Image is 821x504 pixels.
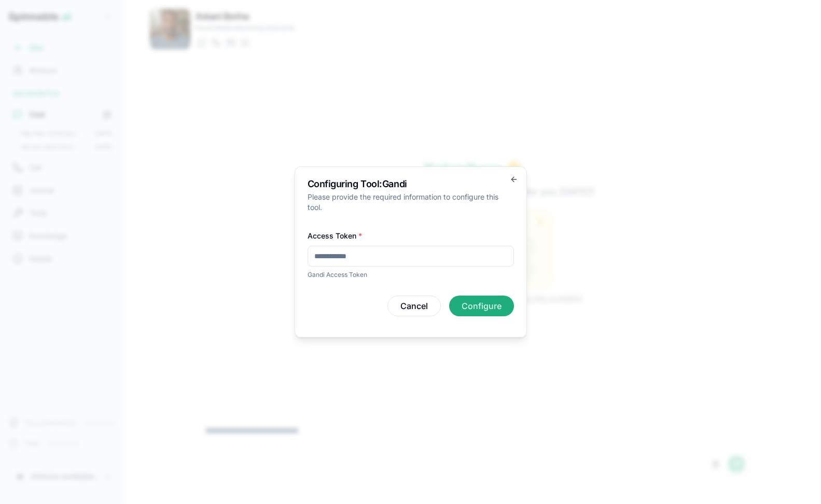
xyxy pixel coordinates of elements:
[449,296,514,316] button: Configure
[308,192,514,213] p: Please provide the required information to configure this tool.
[387,296,441,316] button: Cancel
[308,231,362,240] label: Access Token
[308,271,514,279] p: Gandi Access Token
[308,179,514,189] h2: Configuring Tool: Gandi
